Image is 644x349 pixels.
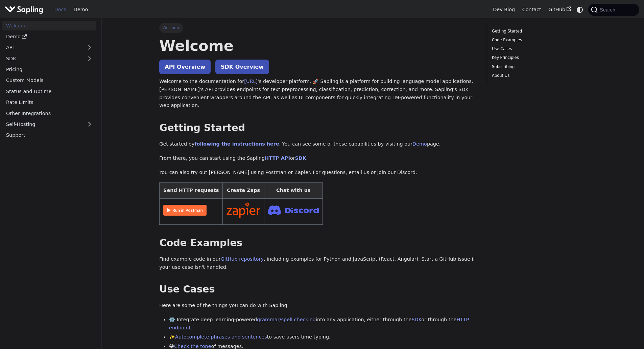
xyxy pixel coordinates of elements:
a: HTTP endpoint [169,317,469,330]
a: Getting Started [492,28,583,35]
a: Code Examples [492,37,583,43]
h1: Welcome [159,37,477,55]
p: Find example code in our , including examples for Python and JavaScript (React, Angular). Start a... [159,255,477,271]
a: Other Integrations [2,108,96,118]
a: API [2,43,83,52]
a: API Overview [159,60,211,74]
a: Key Principles [492,54,583,61]
a: SDK [2,53,83,63]
a: Self-Hosting [2,119,96,129]
a: Autocomplete phrases and sentences [175,334,267,340]
a: Dev Blog [489,4,518,15]
img: Join Discord [268,203,319,217]
a: SDK Overview [215,60,269,74]
a: Rate Limits [2,97,96,107]
p: From there, you can start using the Sapling or . [159,154,477,162]
button: Expand sidebar category 'SDK' [83,53,96,63]
th: Send HTTP requests [160,183,223,199]
li: ✨ to save users time typing. [169,333,477,341]
a: Pricing [2,65,96,74]
a: SDK [411,317,421,322]
a: Subscribing [492,64,583,70]
a: [URL] [244,79,258,84]
th: Chat with us [264,183,323,199]
a: Status and Uptime [2,86,96,96]
a: SDK [295,155,306,161]
span: Welcome [159,23,183,32]
img: Sapling.ai [5,5,43,15]
nav: Breadcrumbs [159,23,477,32]
a: GitHub [545,4,575,15]
span: Search [598,7,619,13]
button: Switch between dark and light mode (currently system mode) [575,5,585,15]
a: Check the tone [174,344,211,349]
a: Contact [519,4,545,15]
p: Get started by . You can see some of these capabilities by visiting our page. [159,140,477,148]
button: Expand sidebar category 'API' [83,43,96,52]
a: About Us [492,72,583,79]
button: Search (Command+K) [588,4,639,16]
p: Here are some of the things you can do with Sapling: [159,302,477,310]
a: Custom Models [2,75,96,85]
li: ⚙️ Integrate deep learning-powered into any application, either through the or through the . [169,316,477,332]
a: Use Cases [492,46,583,52]
a: Welcome [2,21,96,30]
th: Create Zaps [223,183,264,199]
a: Demo [412,141,427,147]
p: You can also try out [PERSON_NAME] using Postman or Zapier. For questions, email us or join our D... [159,169,477,177]
a: Sapling.aiSapling.ai [5,5,46,15]
img: Run in Postman [163,205,207,216]
a: GitHub repository [221,256,264,262]
a: grammar/spell checking [257,317,316,322]
a: following the instructions here [194,141,279,147]
a: Support [2,130,96,140]
h2: Code Examples [159,237,477,249]
a: Demo [70,4,92,15]
p: Welcome to the documentation for 's developer platform. 🚀 Sapling is a platform for building lang... [159,78,477,110]
a: Demo [2,32,96,42]
img: Connect in Zapier [226,202,260,218]
h2: Use Cases [159,283,477,296]
h2: Getting Started [159,122,477,134]
a: Docs [51,4,70,15]
a: HTTP API [265,155,290,161]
